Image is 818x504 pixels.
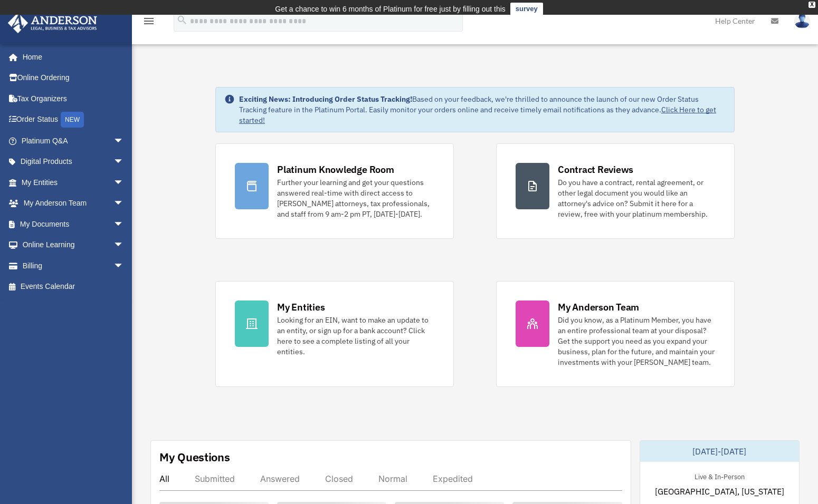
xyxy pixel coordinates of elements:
[7,88,140,109] a: Tax Organizers
[496,143,735,239] a: Contract Reviews Do you have a contract, rental agreement, or other legal document you would like...
[496,281,735,387] a: My Anderson Team Did you know, as a Platinum Member, you have an entire professional team at your...
[159,449,230,465] div: My Questions
[215,143,454,239] a: Platinum Knowledge Room Further your learning and get your questions answered real-time with dire...
[113,151,135,173] span: arrow_drop_down
[558,177,715,219] div: Do you have a contract, rental agreement, or other legal document you would like an attorney's ad...
[7,235,140,256] a: Online Learningarrow_drop_down
[558,163,633,176] div: Contract Reviews
[7,172,140,193] a: My Entitiesarrow_drop_down
[260,473,300,484] div: Answered
[113,130,135,152] span: arrow_drop_down
[7,151,140,172] a: Digital Productsarrow_drop_down
[277,163,394,176] div: Platinum Knowledge Room
[277,177,434,219] div: Further your learning and get your questions answered real-time with direct access to [PERSON_NAM...
[215,281,454,387] a: My Entities Looking for an EIN, want to make an update to an entity, or sign up for a bank accoun...
[239,105,716,125] a: Click Here to get started!
[195,473,235,484] div: Submitted
[7,109,140,131] a: Order StatusNEW
[113,235,135,256] span: arrow_drop_down
[7,193,140,214] a: My Anderson Teamarrow_drop_down
[142,18,155,27] a: menu
[113,193,135,215] span: arrow_drop_down
[809,2,815,8] div: close
[275,3,506,15] div: Get a chance to win 6 months of Platinum for free just by filling out this
[239,94,726,125] div: Based on your feedback, we're thrilled to announce the launch of our new Order Status Tracking fe...
[558,301,639,314] div: My Anderson Team
[7,276,140,297] a: Events Calendar
[277,301,325,314] div: My Entities
[558,315,715,367] div: Did you know, as a Platinum Member, you have an entire professional team at your disposal? Get th...
[176,14,188,26] i: search
[113,214,135,235] span: arrow_drop_down
[113,172,135,193] span: arrow_drop_down
[433,473,473,484] div: Expedited
[7,46,135,67] a: Home
[113,255,135,277] span: arrow_drop_down
[655,485,784,498] span: [GEOGRAPHIC_DATA], [US_STATE]
[7,214,140,235] a: My Documentsarrow_drop_down
[640,441,800,462] div: [DATE]-[DATE]
[325,473,353,484] div: Closed
[7,255,140,276] a: Billingarrow_drop_down
[5,13,100,33] img: Anderson Advisors Platinum Portal
[239,94,412,104] strong: Exciting News: Introducing Order Status Tracking!
[686,470,753,481] div: Live & In-Person
[378,473,407,484] div: Normal
[510,3,543,15] a: survey
[7,130,140,151] a: Platinum Q&Aarrow_drop_down
[159,473,169,484] div: All
[7,67,140,89] a: Online Ordering
[277,315,434,357] div: Looking for an EIN, want to make an update to an entity, or sign up for a bank account? Click her...
[142,15,155,27] i: menu
[794,13,810,28] img: User Pic
[61,112,84,128] div: NEW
